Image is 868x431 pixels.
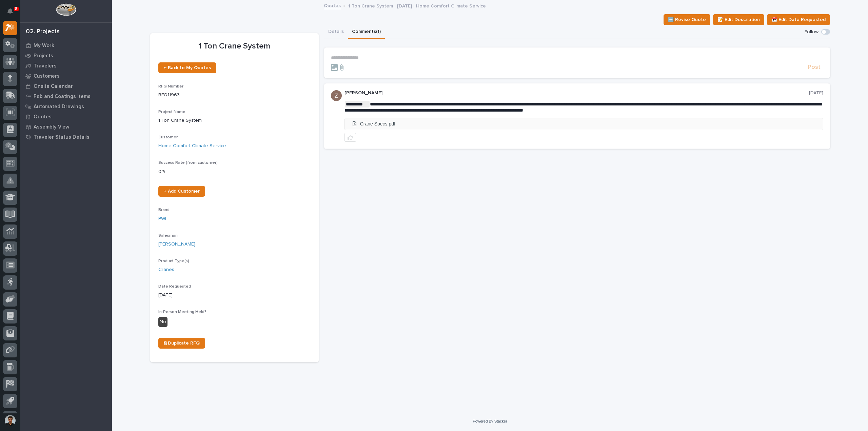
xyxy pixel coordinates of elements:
a: Customers [20,71,112,81]
p: My Work [34,43,54,49]
a: Quotes [324,1,341,9]
p: 0 % [158,168,311,175]
button: Notifications [3,4,17,18]
a: Powered By Stacker [473,419,507,423]
p: Automated Drawings [34,104,84,110]
button: users-avatar [3,413,17,428]
a: ⎘ Duplicate RFQ [158,338,205,349]
p: 1 Ton Crane System | [DATE] | Home Comfort Climate Service [348,2,486,9]
p: Onsite Calendar [34,83,73,90]
a: Travelers [20,61,112,71]
span: 📅 Edit Date Requested [771,16,826,24]
span: Salesman [158,234,178,238]
p: Traveler Status Details [34,134,90,140]
p: 1 Ton Crane System [158,41,311,51]
span: 📝 Edit Description [717,16,760,24]
a: ← Back to My Quotes [158,62,216,73]
span: Success Rate (from customer) [158,161,218,165]
a: Home Comfort Climate Service [158,142,226,150]
p: 8 [15,6,17,11]
span: ⎘ Duplicate RFQ [164,341,200,346]
p: Quotes [34,114,52,120]
p: Follow [805,29,818,35]
button: Post [805,63,823,71]
a: PWI [158,215,166,222]
a: Onsite Calendar [20,81,112,91]
span: In-Person Meeting Held? [158,310,206,314]
p: [DATE] [809,90,823,96]
a: Automated Drawings [20,101,112,112]
a: Cranes [158,266,174,273]
span: Post [808,63,821,71]
span: Customer [158,135,178,139]
span: RFQ Number [158,84,183,89]
button: like this post [344,133,356,142]
button: 🆕 Revise Quote [664,14,710,25]
p: Travelers [34,63,57,69]
p: 1 Ton Crane System [158,117,311,124]
img: Workspace Logo [56,3,76,16]
p: RFQ11963 [158,92,311,99]
a: Quotes [20,112,112,122]
a: Assembly View [20,122,112,132]
p: [DATE] [158,292,311,299]
p: Projects [34,53,53,59]
div: 02. Projects [26,28,60,36]
a: + Add Customer [158,186,205,197]
span: Project Name [158,110,185,114]
a: My Work [20,40,112,51]
p: Assembly View [34,124,69,130]
div: No [158,317,167,327]
div: Notifications8 [8,8,17,19]
img: AGNmyxac9iQmFt5KMn4yKUk2u-Y3CYPXgWg2Ri7a09A=s96-c [331,90,342,101]
span: ← Back to My Quotes [164,65,211,70]
p: [PERSON_NAME] [344,90,809,96]
p: Customers [34,73,60,79]
button: Comments (1) [348,25,385,39]
button: 📅 Edit Date Requested [767,14,830,25]
a: Projects [20,51,112,61]
a: Traveler Status Details [20,132,112,142]
button: 📝 Edit Description [713,14,764,25]
span: + Add Customer [164,189,200,194]
a: [PERSON_NAME] [158,241,195,248]
span: Brand [158,208,170,212]
p: Fab and Coatings Items [34,94,91,100]
span: Date Requested [158,285,191,289]
a: Fab and Coatings Items [20,91,112,101]
button: Details [324,25,348,39]
a: Crane Specs.pdf [345,118,823,130]
span: Product Type(s) [158,259,189,263]
span: 🆕 Revise Quote [668,16,706,24]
